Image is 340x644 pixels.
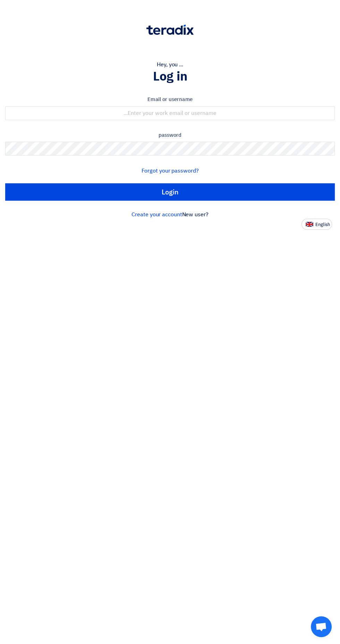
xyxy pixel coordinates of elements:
[131,210,182,219] a: Create your account
[311,616,332,637] a: Open chat
[306,222,313,227] img: en-US.png
[142,167,199,175] a: Forgot your password?
[5,183,335,201] input: Login
[182,210,209,219] font: New user?
[147,95,192,103] font: Email or username
[5,106,335,120] input: Enter your work email or username...
[146,25,194,35] img: Teradix logo
[301,219,332,230] button: English
[157,60,183,69] font: Hey, you ...
[315,221,330,228] font: English
[159,131,182,139] font: password
[153,67,187,86] font: Log in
